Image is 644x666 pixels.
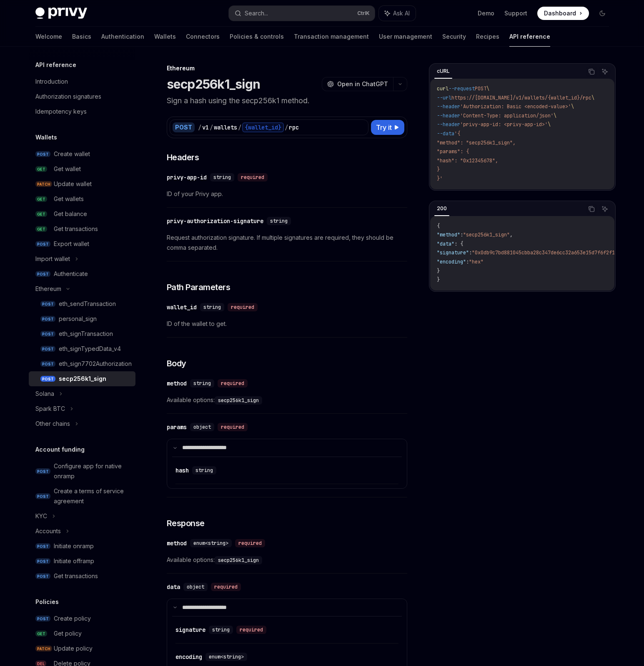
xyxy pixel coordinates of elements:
[509,27,550,47] a: API reference
[202,123,209,132] div: v1
[35,226,47,232] span: GET
[167,539,187,547] div: method
[35,7,87,19] img: dark logo
[460,112,554,119] span: 'Content-Type: application/json'
[270,218,288,224] span: string
[35,646,52,652] span: PATCH
[167,281,231,293] span: Path Parameters
[35,241,50,247] span: POST
[437,157,498,164] span: "hash": "0x12345678",
[59,359,132,369] div: eth_sign7702Authorization
[29,626,135,641] a: GETGet policy
[35,60,76,70] h5: API reference
[167,319,407,329] span: ID of the wallet to get.
[35,92,101,102] div: Authorization signatures
[35,616,50,622] span: POST
[599,66,610,77] button: Ask AI
[379,6,416,21] button: Ask AI
[167,173,207,181] div: privy-app-id
[35,573,50,579] span: POST
[29,296,135,311] a: POSTeth_sendTransaction
[544,9,576,17] span: Dashboard
[167,77,261,92] h1: secp256k1_sign
[40,331,55,337] span: POST
[437,258,466,265] span: "encoding"
[167,217,263,225] div: privy-authorization-signature
[442,27,466,47] a: Security
[29,341,135,356] a: POSTeth_signTypedData_v4
[554,112,556,119] span: \
[35,543,50,549] span: POST
[29,176,135,191] a: PATCHUpdate wallet
[35,254,70,264] div: Import wallet
[173,122,195,132] div: POST
[35,166,47,172] span: GET
[238,173,268,181] div: required
[29,191,135,206] a: GETGet wallets
[35,107,87,117] div: Idempotency keys
[213,174,231,181] span: string
[29,162,135,176] a: GETGet wallet
[54,571,98,581] div: Get transactions
[54,556,94,566] div: Initiate offramp
[537,7,589,20] a: Dashboard
[54,149,90,159] div: Create wallet
[154,27,176,47] a: Wallets
[29,569,135,584] a: POSTGet transactions
[40,301,55,307] span: POST
[35,132,57,142] h5: Wallets
[437,121,460,128] span: --header
[35,526,61,536] div: Accounts
[449,85,475,92] span: --request
[167,423,187,431] div: params
[40,346,55,352] span: POST
[437,103,460,110] span: --header
[59,344,121,354] div: eth_signTypedData_v4
[504,9,527,17] a: Support
[437,175,443,182] span: }'
[29,611,135,626] a: POSTCreate policy
[167,555,407,565] span: Available options:
[35,493,50,499] span: POST
[460,103,571,110] span: 'Authorization: Basic <encoded-value>'
[35,558,50,564] span: POST
[167,303,197,311] div: wallet_id
[54,224,98,234] div: Get transactions
[475,85,486,92] span: POST
[210,123,213,132] div: /
[35,271,50,277] span: POST
[322,77,393,91] button: Open in ChatGPT
[242,122,284,132] div: {wallet_id}
[195,467,213,474] span: string
[437,94,451,101] span: --url
[35,181,52,187] span: PATCH
[437,85,449,92] span: curl
[478,9,494,17] a: Demo
[586,66,597,77] button: Copy the contents from the code block
[29,266,135,281] a: POSTAuthenticate
[437,231,460,238] span: "method"
[218,423,248,431] div: required
[29,484,135,509] a: POSTCreate a terms of service agreement
[193,540,228,547] span: enum<string>
[59,314,97,324] div: personal_sign
[229,6,375,21] button: Search...CtrlK
[35,404,65,414] div: Spark BTC
[209,654,244,660] span: enum<string>
[167,583,180,591] div: data
[437,148,469,155] span: "params": {
[167,233,407,253] span: Request authorization signature. If multiple signatures are required, they should be comma separa...
[54,644,93,654] div: Update policy
[285,123,288,132] div: /
[193,380,211,387] span: string
[167,95,407,107] p: Sign a hash using the secp256k1 method.
[510,231,513,238] span: ,
[469,249,472,256] span: :
[486,85,489,92] span: \
[29,236,135,251] a: POSTExport wallet
[198,123,201,132] div: /
[294,27,369,47] a: Transaction management
[437,249,469,256] span: "signature"
[434,66,452,76] div: cURL
[40,316,55,322] span: POST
